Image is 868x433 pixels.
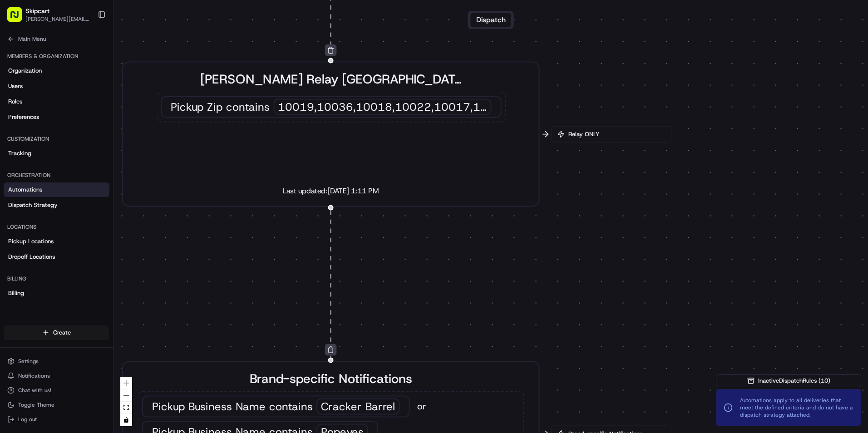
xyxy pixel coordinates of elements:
[4,94,109,109] a: Roles
[4,168,109,182] div: Orchestration
[31,96,115,103] div: We're available if you need us!
[4,4,94,25] button: Skipcart[PERSON_NAME][EMAIL_ADDRESS][PERSON_NAME][DOMAIN_NAME]
[31,87,149,96] div: Start new chat
[171,100,222,114] span: Pickup Zip
[4,220,109,234] div: Locations
[8,149,31,157] span: Tracking
[471,13,511,27] button: Dispatch
[77,133,84,140] div: 💻
[716,374,861,387] button: InactiveDispatchRules (10)
[8,237,54,246] span: Pickup Locations
[154,89,165,100] button: Start new chat
[53,329,71,337] span: Create
[9,36,165,51] p: Welcome 👋
[4,369,109,382] button: Notifications
[90,154,110,161] span: Pylon
[4,271,109,286] div: Billing
[740,397,853,418] span: Automations apply to all deliveries that meet the defined criteria and do not have a dispatch str...
[8,67,42,75] span: Organization
[4,399,109,411] button: Toggle Theme
[8,98,22,106] span: Roles
[316,399,400,415] div: Cracker Barrel
[4,384,109,397] button: Chat with us!
[86,132,146,141] span: API Documentation
[4,413,109,426] button: Log out
[18,358,39,365] span: Settings
[4,355,109,368] button: Settings
[4,182,109,197] a: Automations
[4,234,109,249] a: Pickup Locations
[283,184,379,199] span: Last updated: [DATE] 1:11 PM
[4,49,109,64] div: Members & Organization
[120,414,132,426] button: toggle interactivity
[4,110,109,124] a: Preferences
[18,387,51,394] span: Chat with us!
[4,198,109,212] a: Dispatch Strategy
[9,87,25,103] img: 1736555255976-a54dd68f-1ca7-489b-9aae-adbdc363a1c4
[200,70,462,88] span: [PERSON_NAME] Relay [GEOGRAPHIC_DATA]
[4,132,109,146] div: Customization
[414,399,430,414] span: or
[4,146,109,161] a: Tracking
[9,9,27,27] img: Nash
[18,372,50,379] span: Notifications
[5,128,73,144] a: 📗Knowledge Base
[226,100,270,114] span: contains
[567,130,666,138] span: Relay ONLY
[120,389,132,402] button: zoom out
[4,250,109,264] a: Dropoff Locations
[269,399,313,414] span: contains
[18,132,69,141] span: Knowledge Base
[18,416,37,423] span: Log out
[18,35,46,43] span: Main Menu
[8,113,39,121] span: Preferences
[8,289,24,297] span: Billing
[250,369,412,388] span: Brand-specific Notifications
[4,325,109,340] button: Create
[64,153,110,161] a: Powered byPylon
[25,15,90,23] button: [PERSON_NAME][EMAIL_ADDRESS][PERSON_NAME][DOMAIN_NAME]
[758,377,830,385] span: Inactive Dispatch Rules ( 10 )
[273,99,491,115] div: 10019,10036,10018,10022,10017,10016,10010,10001,10021,10011,10003,10020
[8,253,55,261] span: Dropoff Locations
[4,64,109,78] a: Organization
[25,6,49,15] button: Skipcart
[120,402,132,414] button: fit view
[4,286,109,300] a: Billing
[73,128,149,144] a: 💻API Documentation
[8,201,58,209] span: Dispatch Strategy
[18,401,54,408] span: Toggle Theme
[8,82,23,90] span: Users
[4,79,109,93] a: Users
[152,399,266,414] span: Pickup Business Name
[4,33,109,45] button: Main Menu
[24,59,150,68] input: Clear
[8,186,42,194] span: Automations
[9,133,16,140] div: 📗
